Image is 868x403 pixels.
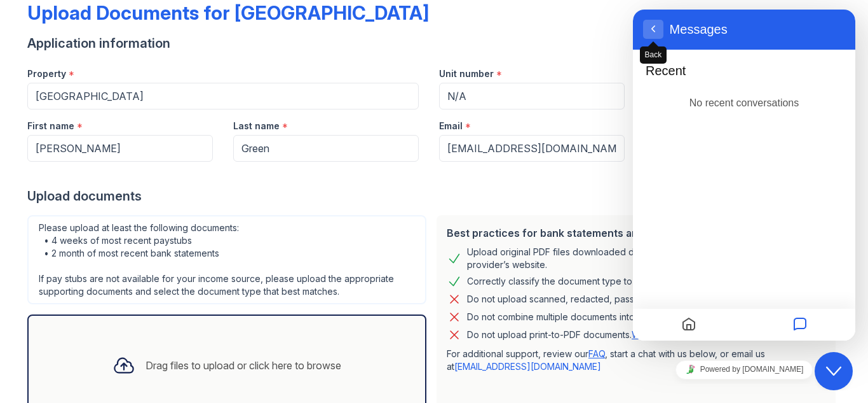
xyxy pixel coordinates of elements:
label: Unit number [439,67,494,80]
label: First name [27,120,74,132]
a: FAQ [588,348,605,359]
div: Please upload at least the following documents: • 4 weeks of most recent paystubs • 2 month of mo... [27,215,426,304]
label: Property [27,67,66,80]
div: Upload documents [27,187,841,205]
p: Do not upload print-to-PDF documents. [467,329,718,341]
div: Do not upload scanned, redacted, password protected, or modified documents. [467,292,804,307]
iframe: chat widget [633,10,855,341]
a: [EMAIL_ADDRESS][DOMAIN_NAME] [454,361,601,372]
div: Drag files to upload or click here to browse [146,358,341,373]
a: What is print-to-pdf? [632,329,718,340]
iframe: chat widget [815,352,855,390]
div: Correctly classify the document type to avoid a delay in processing your application. [467,274,823,289]
p: For additional support, review our , start a chat with us below, or email us at [447,348,825,373]
label: Email [439,120,463,132]
div: Upload Documents for [GEOGRAPHIC_DATA] [27,1,429,24]
div: Best practices for bank statements and paystubs [447,225,825,241]
div: Upload original PDF files downloaded directly from the financial institution or payroll provider’... [467,246,825,271]
div: Do not combine multiple documents into one file. [467,309,671,325]
div: Application information [27,34,841,52]
iframe: chat widget [633,355,855,384]
label: Last name [233,120,280,132]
